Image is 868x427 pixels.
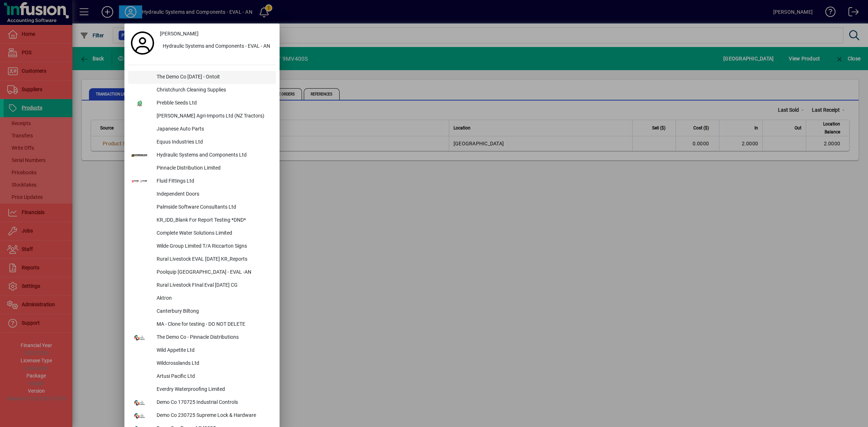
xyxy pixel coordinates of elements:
div: Pinnacle Distribution Limited [151,162,276,175]
button: Demo Co 230725 Supreme Lock & Hardware [128,409,276,422]
div: Poolquip [GEOGRAPHIC_DATA] - EVAL -AN [151,266,276,279]
button: Palmside Software Consultants Ltd [128,201,276,214]
div: Complete Water Solutions Limited [151,227,276,240]
button: The Demo Co [DATE] - Ontoit [128,71,276,84]
button: Independent Doors [128,188,276,201]
div: Everdry Waterproofing Limited [151,383,276,396]
button: Wild Appetite Ltd [128,344,276,357]
div: The Demo Co [DATE] - Ontoit [151,71,276,84]
div: The Demo Co - Pinnacle Distributions [151,331,276,344]
div: Aktron [151,292,276,305]
div: Wildcrosslands Ltd [151,357,276,370]
a: [PERSON_NAME] [157,27,276,40]
button: Aktron [128,292,276,305]
button: Pinnacle Distribution Limited [128,162,276,175]
button: Wilde Group Limited T/A Riccarton Signs [128,240,276,253]
button: Rural Livestock EVAL [DATE] KR_Reports [128,253,276,266]
button: Christchurch Cleaning Supplies [128,84,276,97]
button: Prebble Seeds Ltd [128,97,276,110]
div: Wilde Group Limited T/A Riccarton Signs [151,240,276,253]
div: Independent Doors [151,188,276,201]
div: Prebble Seeds Ltd [151,97,276,110]
div: Artusi Pacific Ltd [151,370,276,383]
div: Rural Livestock EVAL [DATE] KR_Reports [151,253,276,266]
button: Canterbury Biltong [128,305,276,318]
button: Everdry Waterproofing Limited [128,383,276,396]
div: Rural Livestock FInal Eval [DATE] CG [151,279,276,292]
button: Equus Industries Ltd [128,136,276,149]
div: Japanese Auto Parts [151,123,276,136]
div: Wild Appetite Ltd [151,344,276,357]
div: KR_IDD_Blank For Report Testing *DND* [151,214,276,227]
div: MA - Clone for testing - DO NOT DELETE [151,318,276,331]
div: Christchurch Cleaning Supplies [151,84,276,97]
div: Demo Co 230725 Supreme Lock & Hardware [151,409,276,422]
button: Hydraulic Systems and Components Ltd [128,149,276,162]
button: Rural Livestock FInal Eval [DATE] CG [128,279,276,292]
button: Poolquip [GEOGRAPHIC_DATA] - EVAL -AN [128,266,276,279]
button: [PERSON_NAME] Agri-Imports Ltd (NZ Tractors) [128,110,276,123]
button: Fluid Fittings Ltd [128,175,276,188]
div: [PERSON_NAME] Agri-Imports Ltd (NZ Tractors) [151,110,276,123]
div: Fluid Fittings Ltd [151,175,276,188]
div: Hydraulic Systems and Components Ltd [151,149,276,162]
button: The Demo Co - Pinnacle Distributions [128,331,276,344]
span: [PERSON_NAME] [160,30,199,38]
div: Palmside Software Consultants Ltd [151,201,276,214]
div: Demo Co 170725 Industrial Controls [151,396,276,409]
button: Hydraulic Systems and Components - EVAL - AN [157,40,276,53]
button: KR_IDD_Blank For Report Testing *DND* [128,214,276,227]
a: Profile [128,37,157,50]
button: Artusi Pacific Ltd [128,370,276,383]
button: Japanese Auto Parts [128,123,276,136]
div: Canterbury Biltong [151,305,276,318]
button: Demo Co 170725 Industrial Controls [128,396,276,409]
button: MA - Clone for testing - DO NOT DELETE [128,318,276,331]
button: Complete Water Solutions Limited [128,227,276,240]
div: Equus Industries Ltd [151,136,276,149]
button: Wildcrosslands Ltd [128,357,276,370]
